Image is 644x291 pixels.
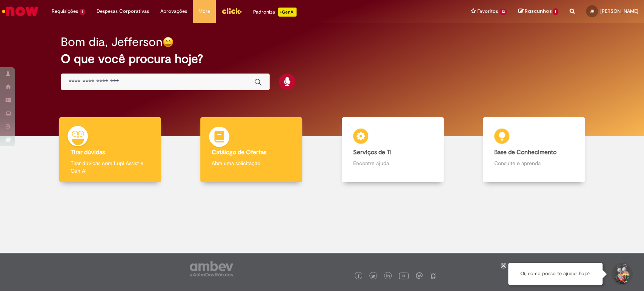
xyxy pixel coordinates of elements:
[198,8,210,15] span: More
[610,263,633,285] button: Iniciar Conversa de Suporte
[163,37,174,47] img: happy-face.png
[500,9,507,15] span: 13
[371,274,375,278] img: logo_footer_twitter.png
[590,9,594,14] span: JR
[553,8,558,15] span: 1
[253,8,297,17] div: Padroniza
[430,272,437,279] img: logo_footer_naosei.png
[494,159,573,167] p: Consulte e aprenda
[40,117,181,182] a: Tirar dúvidas Tirar dúvidas com Lupi Assist e Gen Ai
[71,149,105,156] b: Tirar dúvidas
[518,8,558,15] a: Rascunhos
[1,4,40,19] img: ServiceNow
[477,8,498,15] span: Favoritos
[160,8,187,15] span: Aprovações
[386,274,390,279] img: logo_footer_linkedin.png
[212,149,266,156] b: Catálogo de Ofertas
[463,117,604,182] a: Base de Conhecimento Consulte e aprenda
[353,149,392,156] b: Serviços de TI
[52,8,78,15] span: Requisições
[322,117,463,182] a: Serviços de TI Encontre ajuda
[353,159,432,167] p: Encontre ajuda
[61,35,163,49] h2: Bom dia, Jefferson
[71,159,150,175] p: Tirar dúvidas com Lupi Assist e Gen Ai
[399,271,409,280] img: logo_footer_youtube.png
[508,263,603,285] div: Oi, como posso te ajudar hoje?
[61,52,583,66] h2: O que você procura hoje?
[181,117,322,182] a: Catálogo de Ofertas Abra uma solicitação
[416,272,423,279] img: logo_footer_workplace.png
[190,261,233,276] img: logo_footer_ambev_rotulo_gray.png
[212,159,291,167] p: Abra uma solicitação
[80,9,85,15] span: 1
[221,5,242,17] img: click_logo_yellow_360x200.png
[97,8,149,15] span: Despesas Corporativas
[494,149,556,156] b: Base de Conhecimento
[600,8,638,14] span: [PERSON_NAME]
[357,274,360,278] img: logo_footer_facebook.png
[278,8,297,17] p: +GenAi
[524,8,552,15] span: Rascunhos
